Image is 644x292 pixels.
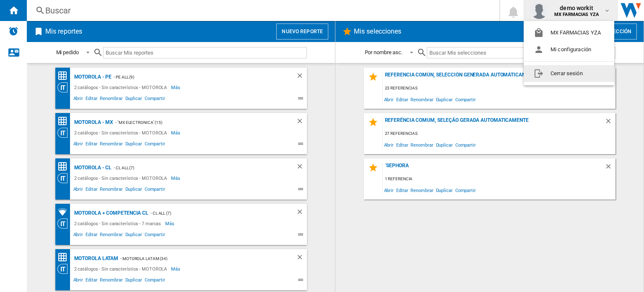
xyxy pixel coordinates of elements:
button: Mi configuración [524,41,614,58]
button: MX FARMACIAS YZA [524,24,614,41]
button: Cerrar sesión [524,65,614,82]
